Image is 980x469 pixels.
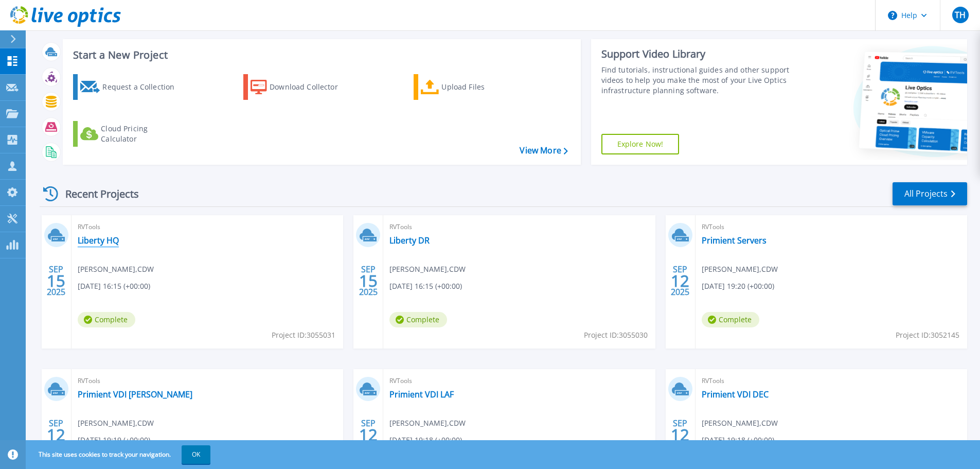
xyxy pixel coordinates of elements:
[359,262,378,300] div: SEP 2025
[78,235,119,246] a: Liberty HQ
[389,281,462,292] span: [DATE] 16:15 (+00:00)
[359,276,378,285] span: 15
[389,264,466,275] span: [PERSON_NAME] , CDW
[78,264,154,275] span: [PERSON_NAME] , CDW
[671,276,689,285] span: 12
[78,312,135,327] span: Complete
[670,416,690,454] div: SEP 2025
[102,77,185,97] div: Request a Collection
[272,329,335,341] span: Project ID: 3055031
[359,416,378,454] div: SEP 2025
[47,430,65,439] span: 12
[389,389,454,399] a: Primient VDI LAF
[601,65,793,96] div: Find tutorials, instructional guides and other support videos to help you make the most of your L...
[955,11,966,19] span: TH
[389,375,649,387] span: RVTools
[78,375,337,387] span: RVTools
[896,329,959,341] span: Project ID: 3052145
[78,389,192,399] a: Primient VDI [PERSON_NAME]
[671,430,689,439] span: 12
[78,221,337,233] span: RVTools
[359,430,378,439] span: 12
[389,235,430,246] a: Liberty DR
[389,312,447,327] span: Complete
[520,146,567,155] a: View More
[893,182,967,205] a: All Projects
[702,281,774,292] span: [DATE] 19:20 (+00:00)
[389,221,649,233] span: RVTools
[78,435,150,446] span: [DATE] 19:19 (+00:00)
[40,181,153,206] div: Recent Projects
[389,435,462,446] span: [DATE] 19:18 (+00:00)
[182,445,210,464] button: OK
[702,312,759,327] span: Complete
[670,262,690,300] div: SEP 2025
[441,77,524,97] div: Upload Files
[702,389,769,399] a: Primient VDI DEC
[702,375,961,387] span: RVTools
[101,124,183,144] div: Cloud Pricing Calculator
[78,281,150,292] span: [DATE] 16:15 (+00:00)
[270,77,352,97] div: Download Collector
[389,418,466,429] span: [PERSON_NAME] , CDW
[73,121,188,147] a: Cloud Pricing Calculator
[584,329,648,341] span: Project ID: 3055030
[702,435,774,446] span: [DATE] 19:18 (+00:00)
[46,416,66,454] div: SEP 2025
[78,418,154,429] span: [PERSON_NAME] , CDW
[73,49,567,61] h3: Start a New Project
[702,221,961,233] span: RVTools
[46,262,66,300] div: SEP 2025
[414,74,528,100] a: Upload Files
[28,445,210,464] span: This site uses cookies to track your navigation.
[73,74,188,100] a: Request a Collection
[702,264,778,275] span: [PERSON_NAME] , CDW
[601,47,793,61] div: Support Video Library
[702,418,778,429] span: [PERSON_NAME] , CDW
[47,276,65,285] span: 15
[243,74,358,100] a: Download Collector
[601,134,680,154] a: Explore Now!
[702,235,767,246] a: Primient Servers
